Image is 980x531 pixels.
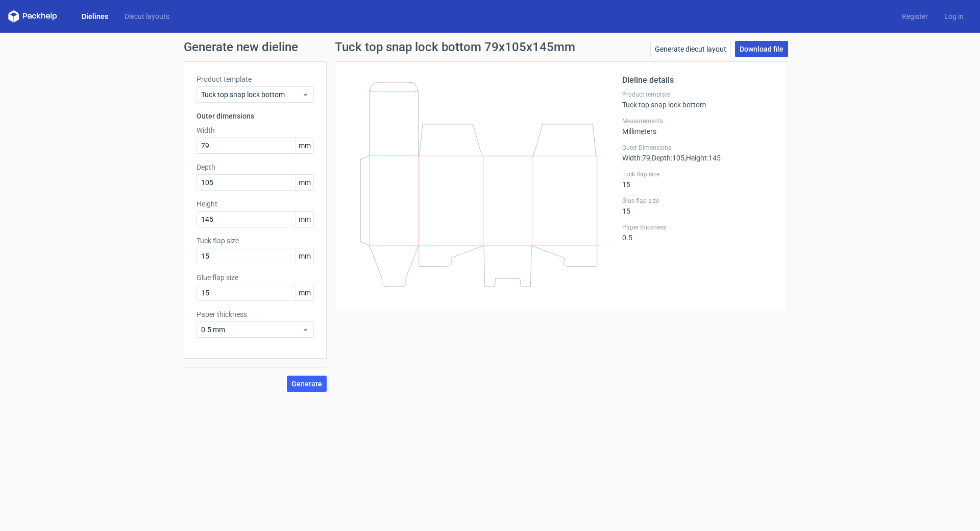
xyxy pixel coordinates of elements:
[287,376,327,392] button: Generate
[296,175,313,190] span: mm
[296,138,313,153] span: mm
[197,162,314,172] label: Depth
[622,90,775,109] div: Tuck top snap lock bottom
[201,325,302,335] span: 0.5 mm
[296,248,313,264] span: mm
[622,144,775,152] label: Outer Dimensions
[335,41,575,53] h1: Tuck top snap lock bottom 79x105x145mm
[197,74,314,84] label: Product template
[197,199,314,209] label: Height
[622,170,775,189] div: 15
[197,272,314,283] label: Glue flap size
[622,154,650,162] span: Width : 79
[622,223,775,232] label: Paper thickness
[936,11,972,21] a: Log in
[296,285,313,301] span: mm
[684,154,721,162] span: , Height : 145
[622,197,775,215] div: 15
[197,111,314,121] h3: Outer dimensions
[197,309,314,319] label: Paper thickness
[622,197,775,205] label: Glue flap size
[622,117,775,135] div: Millimeters
[650,154,684,162] span: , Depth : 105
[116,11,178,21] a: Diecut layouts
[197,125,314,135] label: Width
[296,212,313,227] span: mm
[197,236,314,246] label: Tuck flap size
[735,41,788,57] a: Download file
[650,41,731,57] a: Generate diecut layout
[73,11,116,21] a: Dielines
[622,223,775,242] div: 0.5
[622,90,775,99] label: Product template
[894,11,936,21] a: Register
[201,89,302,100] span: Tuck top snap lock bottom
[291,380,322,387] span: Generate
[622,117,775,125] label: Measurements
[622,170,775,178] label: Tuck flap size
[622,74,775,86] h2: Dieline details
[184,41,796,53] h1: Generate new dieline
